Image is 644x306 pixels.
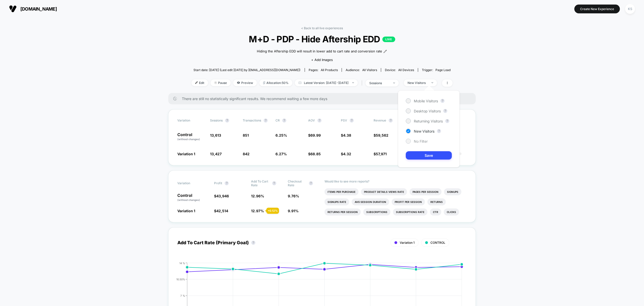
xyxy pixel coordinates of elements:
span: 851 [243,133,249,137]
span: PSV [341,118,347,122]
span: | [360,79,366,87]
span: $ [308,133,321,137]
img: end [214,81,217,84]
span: Edit [191,79,208,86]
span: Revenue [374,118,386,122]
tspan: 10.50% [176,278,185,281]
button: ? [440,99,445,103]
button: [DOMAIN_NAME] [8,5,58,13]
span: Desktop Visitors [414,109,441,113]
span: AOV [308,118,315,122]
span: Allocation: 50% [259,79,292,86]
a: < Back to all live experiences [301,26,343,30]
div: Pages: [309,68,338,72]
span: $ [374,133,388,137]
div: + 0.12 % [266,208,279,214]
div: Trigger: [422,68,451,72]
span: 9.91 % [288,209,299,213]
li: Signups [444,188,461,195]
span: There are still no statistically significant results. We recommend waiting a few more days [182,97,466,101]
span: Variation [177,118,205,123]
span: [DOMAIN_NAME] [20,6,57,12]
li: Returns Per Session [325,208,361,216]
span: (without changes) [177,198,200,201]
span: Sessions [210,118,223,122]
button: ? [437,129,441,133]
span: 4.32 [343,152,351,156]
p: Would like to see more reports? [325,179,467,183]
button: ? [389,118,393,123]
span: Mobile Visitors [414,99,438,103]
span: 12.96 % [251,194,264,198]
span: Latest Version: [DATE] - [DATE] [295,79,358,86]
span: $ [341,133,351,137]
span: No Filter [414,139,428,143]
span: all products [321,68,338,72]
span: CONTROL [430,241,445,244]
p: LIVE [382,37,395,42]
li: Avg Session Duration [352,198,389,205]
button: ? [309,181,313,185]
span: Preview [233,79,257,86]
span: (without changes) [177,138,200,141]
button: ? [445,119,449,123]
span: Page Load [435,68,451,72]
li: Ctr [430,208,441,216]
button: ? [225,118,229,123]
img: Visually logo [9,5,17,13]
img: end [393,82,395,83]
li: Subscriptions [363,208,390,216]
span: $ [341,152,351,156]
button: ? [443,109,447,113]
span: Pause [211,79,231,86]
img: calendar [299,81,301,84]
img: edit [195,81,198,84]
li: Product Details Views Rate [361,188,407,195]
span: 13,613 [210,133,221,137]
button: ? [264,118,268,123]
p: Control [177,193,209,202]
span: + Add Images [311,58,333,62]
span: $ [374,152,387,156]
img: end [431,82,433,83]
li: Profit Per Session [392,198,425,205]
img: end [352,82,354,83]
tspan: 7 % [180,294,185,297]
span: $ [308,152,321,156]
span: 842 [243,152,250,156]
span: Hiding the Aftership EDD will result in lower add to cart rate and conversion rate [257,49,382,54]
span: 12.97 % [251,209,264,213]
li: Signups Rate [325,198,349,205]
li: Clicks [444,208,459,216]
button: ? [350,118,354,123]
p: Control [177,133,205,141]
span: M+D - PDP - Hide Aftership EDD [205,34,439,44]
img: rebalance [263,81,265,84]
button: KS [624,4,636,14]
span: Profit [214,181,222,185]
span: 13,427 [210,152,222,156]
span: 4.38 [343,133,351,137]
span: all devices [398,68,414,72]
span: CR [275,118,280,122]
span: $ [214,209,228,213]
li: Returns [427,198,446,205]
span: Add To Cart Rate [251,179,270,187]
div: KS [625,4,635,14]
span: 57,971 [376,152,387,156]
span: Transactions [243,118,261,122]
span: 43,946 [216,194,229,198]
button: Save [406,151,452,160]
span: $ [214,194,229,198]
button: ? [251,241,255,245]
button: ? [317,118,321,123]
span: Variation 1 [177,152,195,156]
li: Subscriptions Rate [393,208,427,216]
span: 59,562 [376,133,388,137]
span: 6.25 % [275,133,287,137]
span: 69.99 [310,133,321,137]
span: Start date: [DATE] (Last edit [DATE] by [EMAIL_ADDRESS][DOMAIN_NAME]) [193,68,300,72]
span: Returning Visitors [414,119,443,123]
li: Pages Per Session [410,188,441,195]
div: sessions [369,81,389,85]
